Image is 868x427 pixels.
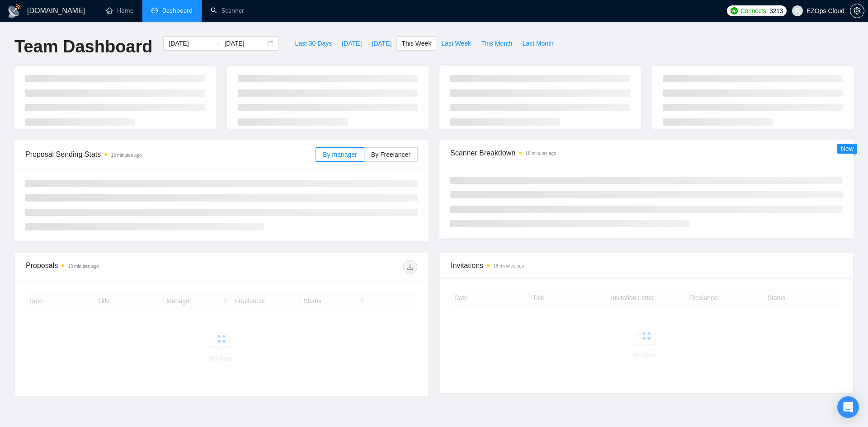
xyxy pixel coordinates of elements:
[451,260,842,271] span: Invitations
[841,145,854,152] span: New
[741,6,768,16] span: Connects:
[731,7,738,14] img: upwork-logo.png
[26,260,222,274] div: Proposals
[169,38,210,48] input: Start date
[295,38,332,48] span: Last 30 Days
[224,38,265,48] input: End date
[162,7,193,14] span: Dashboard
[769,6,783,16] span: 3213
[493,263,524,268] time: 18 minutes ago
[522,38,553,48] span: Last Month
[517,36,558,51] button: Last Month
[371,151,410,158] span: By Freelancer
[481,38,512,48] span: This Month
[401,38,431,48] span: This Week
[367,36,396,51] button: [DATE]
[837,396,859,418] div: Open Intercom Messenger
[441,38,471,48] span: Last Week
[106,7,133,14] a: homeHome
[213,40,221,47] span: swap-right
[290,36,337,51] button: Last 30 Days
[14,36,152,57] h1: Team Dashboard
[372,38,392,48] span: [DATE]
[396,36,436,51] button: This Week
[850,7,864,14] span: setting
[850,4,864,18] button: setting
[211,7,244,14] a: searchScanner
[794,8,801,14] span: user
[323,151,357,158] span: By manager
[25,149,316,160] span: Proposal Sending Stats
[68,264,99,269] time: 13 minutes ago
[436,36,476,51] button: Last Week
[342,38,362,48] span: [DATE]
[151,7,158,14] span: dashboard
[213,40,221,47] span: to
[850,7,864,14] a: setting
[7,4,22,19] img: logo
[111,153,142,158] time: 13 minutes ago
[525,151,556,156] time: 18 minutes ago
[476,36,517,51] button: This Month
[450,147,843,159] span: Scanner Breakdown
[337,36,367,51] button: [DATE]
